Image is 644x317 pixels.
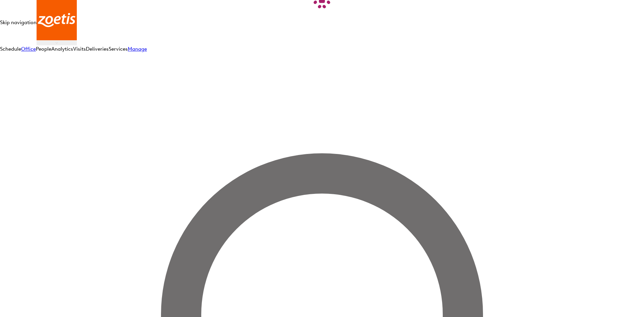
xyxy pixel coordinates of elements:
a: Manage [128,46,147,52]
a: Office [21,46,36,52]
a: Analytics [51,46,73,52]
a: Services [109,46,128,52]
a: Deliveries [86,46,109,52]
a: Visits [73,46,86,52]
a: People [36,46,51,52]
